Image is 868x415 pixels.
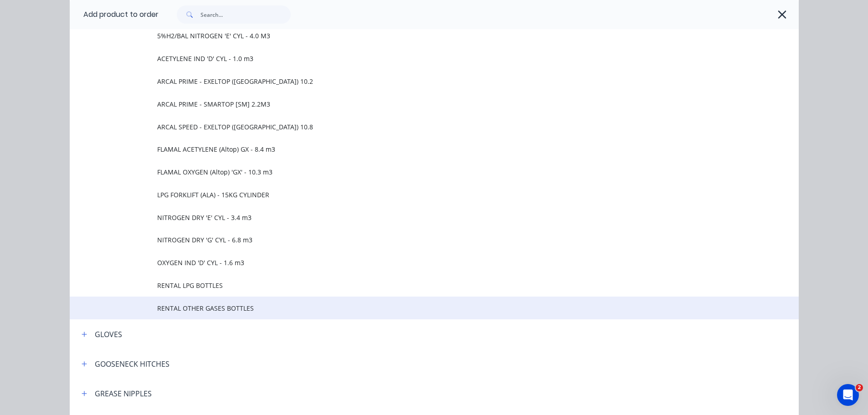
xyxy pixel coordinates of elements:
span: ACETYLENE IND 'D' CYL - 1.0 m3 [157,54,670,63]
div: GLOVES [95,329,122,340]
span: ARCAL PRIME - EXELTOP ([GEOGRAPHIC_DATA]) 10.2 [157,77,670,86]
div: GREASE NIPPLES [95,388,152,399]
span: NITROGEN DRY 'E' CYL - 3.4 m3 [157,213,670,222]
span: ARCAL PRIME - SMARTOP [SM] 2.2M3 [157,99,670,109]
span: OXYGEN IND 'D' CYL - 1.6 m3 [157,258,670,267]
span: 2 [856,384,863,391]
span: NITROGEN DRY 'G' CYL - 6.8 m3 [157,235,670,245]
span: RENTAL OTHER GASES BOTTLES [157,303,670,313]
span: RENTAL LPG BOTTLES [157,281,670,290]
span: LPG FORKLIFT (ALA) - 15KG CYLINDER [157,190,670,200]
span: FLAMAL ACETYLENE (Altop) GX - 8.4 m3 [157,144,670,154]
iframe: Intercom live chat [837,384,859,406]
span: FLAMAL OXYGEN (Altop) 'GX' - 10.3 m3 [157,167,670,177]
input: Search... [200,5,291,24]
div: GOOSENECK HITCHES [95,359,169,369]
span: 5%H2/BAL NITROGEN 'E' CYL - 4.0 M3 [157,31,670,41]
span: ARCAL SPEED - EXELTOP ([GEOGRAPHIC_DATA]) 10.8 [157,122,670,132]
